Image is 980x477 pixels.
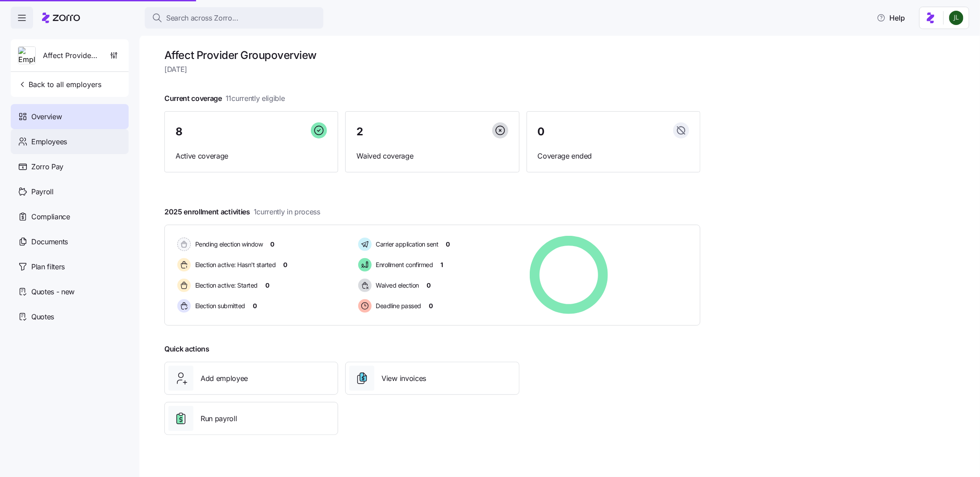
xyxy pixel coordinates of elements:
[176,151,327,162] span: Active coverage
[446,240,450,249] span: 0
[31,111,62,122] span: Overview
[193,301,245,310] span: Election submitted
[356,151,508,162] span: Waived coverage
[265,281,269,290] span: 0
[11,204,129,229] a: Compliance
[877,13,905,23] span: Help
[164,206,320,218] span: 2025 enrollment activities
[31,286,75,297] span: Quotes - new
[11,129,129,154] a: Employees
[164,64,700,75] span: [DATE]
[373,260,433,269] span: Enrollment confirmed
[11,304,129,329] a: Quotes
[271,240,275,249] span: 0
[201,413,237,424] span: Run payroll
[193,240,263,249] span: Pending election window
[31,236,68,247] span: Documents
[373,301,422,310] span: Deadline passed
[145,7,323,29] button: Search across Zorro...
[31,161,63,172] span: Zorro Pay
[166,13,239,24] span: Search across Zorro...
[176,126,183,137] span: 8
[164,343,209,355] span: Quick actions
[427,281,431,290] span: 0
[254,206,320,218] span: 1 currently in process
[31,136,67,147] span: Employees
[538,126,545,137] span: 0
[226,93,285,104] span: 11 currently eligible
[11,254,129,279] a: Plan filters
[11,279,129,304] a: Quotes - new
[18,79,101,90] span: Back to all employers
[284,260,288,269] span: 0
[193,281,258,290] span: Election active: Started
[381,373,426,384] span: View invoices
[14,75,105,93] button: Back to all employers
[356,126,363,137] span: 2
[18,47,35,65] img: Employer logo
[164,93,285,104] span: Current coverage
[43,50,99,61] span: Affect Provider Group
[373,240,439,249] span: Carrier application sent
[538,151,689,162] span: Coverage ended
[11,154,129,179] a: Zorro Pay
[429,301,433,310] span: 0
[441,260,444,269] span: 1
[11,104,129,129] a: Overview
[164,48,700,62] h1: Affect Provider Group overview
[11,229,129,254] a: Documents
[949,11,963,25] img: d9b9d5af0451fe2f8c405234d2cf2198
[201,373,248,384] span: Add employee
[870,9,912,27] button: Help
[193,260,276,269] span: Election active: Hasn't started
[373,281,419,290] span: Waived election
[31,261,65,272] span: Plan filters
[31,211,70,222] span: Compliance
[31,186,54,197] span: Payroll
[31,311,54,322] span: Quotes
[253,301,257,310] span: 0
[11,179,129,204] a: Payroll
